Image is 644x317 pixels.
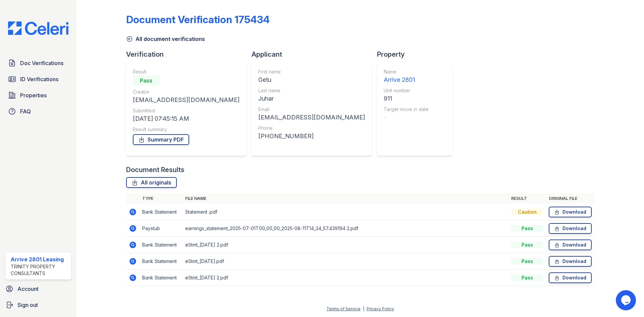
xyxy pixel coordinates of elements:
[17,301,38,309] span: Sign out
[384,113,429,122] div: -
[126,165,184,174] div: Document Results
[11,263,68,277] div: Trinity Property Consultants
[549,223,592,234] a: Download
[5,89,71,102] a: Properties
[5,105,71,118] a: FAQ
[3,298,74,312] a: Sign out
[140,204,182,220] td: Bank Statement
[140,237,182,253] td: Bank Statement
[258,113,365,122] div: [EMAIL_ADDRESS][DOMAIN_NAME]
[377,50,458,59] div: Property
[11,255,68,263] div: Arrive 2801 Leasing
[20,107,31,115] span: FAQ
[384,106,429,113] div: Target move in date
[363,306,364,311] div: |
[546,193,594,204] th: Original file
[367,306,394,311] a: Privacy Policy
[549,256,592,267] a: Download
[549,272,592,283] a: Download
[126,35,205,43] a: All document verifications
[511,258,543,265] div: Pass
[3,21,74,35] img: CE_Logo_Blue-a8612792a0a2168367f1c8372b55b34899dd931a85d93a1a3d3e32e68fde9ad4.png
[511,274,543,281] div: Pass
[20,75,58,83] span: ID Verifications
[133,134,189,145] a: Summary PDF
[508,193,546,204] th: Result
[182,204,508,220] td: Statement .pdf
[5,72,71,86] a: ID Verifications
[140,220,182,237] td: Paystub
[258,131,365,141] div: [PHONE_NUMBER]
[326,306,361,311] a: Terms of Service
[17,285,39,293] span: Account
[5,56,71,70] a: Doc Verifications
[252,50,377,59] div: Applicant
[258,94,365,103] div: Juhar
[384,75,429,85] div: Arrive 2801
[20,91,47,99] span: Properties
[140,193,182,204] th: Type
[182,253,508,270] td: eStmt_[DATE].pdf
[182,220,508,237] td: earnings_statement_2025-07-01T00_00_00_2025-08-11T14_34_57.439194 2.pdf
[126,13,270,25] div: Document Verification 175434
[133,89,239,95] div: Creator
[384,68,429,75] div: Name
[384,94,429,103] div: 911
[133,75,160,86] div: Pass
[133,126,239,133] div: Result summary
[182,270,508,286] td: eStmt_[DATE] 2.pdf
[549,207,592,217] a: Download
[20,59,63,67] span: Doc Verifications
[182,237,508,253] td: eStmt_[DATE] 2.pdf
[133,95,239,105] div: [EMAIL_ADDRESS][DOMAIN_NAME]
[511,225,543,232] div: Pass
[182,193,508,204] th: File name
[140,253,182,270] td: Bank Statement
[258,106,365,113] div: Email
[258,87,365,94] div: Last name
[3,282,74,296] a: Account
[126,50,252,59] div: Verification
[126,177,177,188] a: All originals
[616,290,637,310] iframe: chat widget
[549,240,592,250] a: Download
[140,270,182,286] td: Bank Statement
[258,68,365,75] div: First name
[133,107,239,114] div: Submitted
[511,209,543,215] div: Caution
[258,75,365,85] div: Getu
[258,125,365,131] div: Phone
[384,87,429,94] div: Unit number
[384,68,429,85] a: Name Arrive 2801
[511,242,543,248] div: Pass
[133,68,239,75] div: Result
[133,114,239,123] div: [DATE] 07:45:15 AM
